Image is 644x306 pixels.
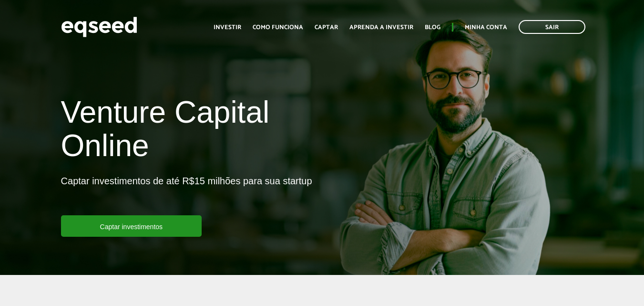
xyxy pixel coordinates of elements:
a: Captar [315,24,338,31]
p: Captar investimentos de até R$15 milhões para sua startup [61,175,312,215]
a: Minha conta [465,24,507,31]
a: Blog [425,24,440,31]
a: Sair [519,20,585,34]
h1: Venture Capital Online [61,95,315,168]
img: EqSeed [61,14,137,40]
a: Investir [214,24,241,31]
a: Captar investimentos [61,215,202,237]
a: Como funciona [253,24,303,31]
a: Aprenda a investir [349,24,413,31]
